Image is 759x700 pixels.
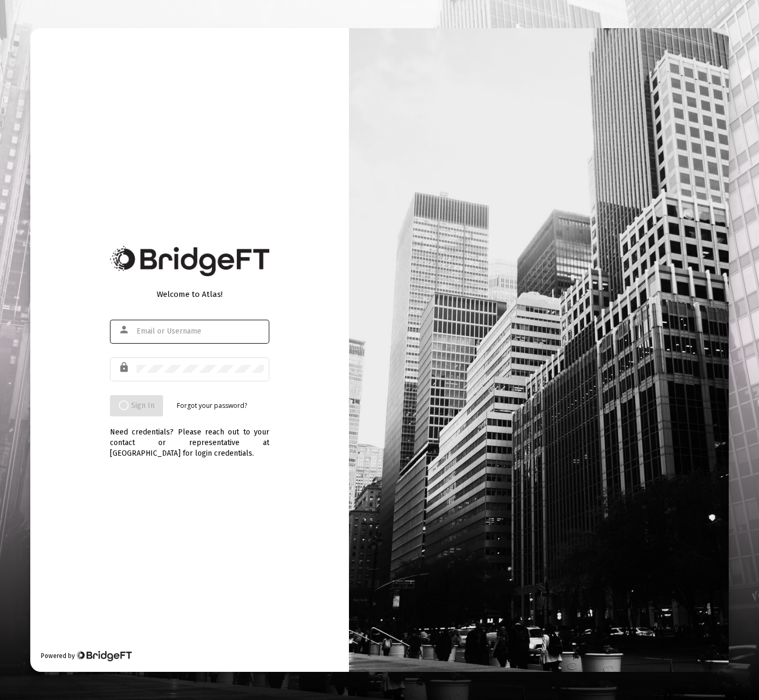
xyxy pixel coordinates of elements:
[110,246,269,276] img: Bridge Financial Technology Logo
[41,651,132,661] div: Powered by
[110,289,269,300] div: Welcome to Atlas!
[137,327,264,336] input: Email or Username
[118,401,155,410] span: Sign In
[110,416,269,459] div: Need credentials? Please reach out to your contact or representative at [GEOGRAPHIC_DATA] for log...
[118,323,131,336] mat-icon: person
[118,361,131,374] mat-icon: lock
[76,651,132,661] img: Bridge Financial Technology Logo
[177,400,247,411] a: Forgot your password?
[110,395,163,416] button: Sign In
